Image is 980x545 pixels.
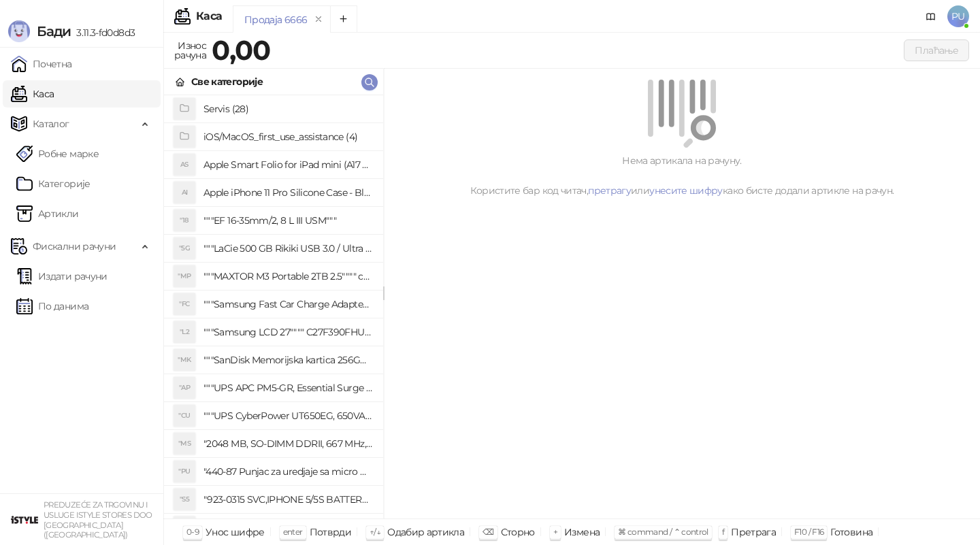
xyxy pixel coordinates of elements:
h4: "2048 MB, SO-DIMM DDRII, 667 MHz, Napajanje 1,8 0,1 V, Latencija CL5" [203,433,372,455]
a: Документација [920,5,942,27]
img: 64x64-companyLogo-77b92cf4-9946-4f36-9751-bf7bb5fd2c7d.png [11,506,38,533]
span: Каталог [33,110,69,137]
span: enter [283,527,303,537]
div: "L2 [174,321,195,343]
h4: "440-87 Punjac za uredjaje sa micro USB portom 4/1, Stand." [203,461,372,482]
span: PU [947,5,969,27]
small: PREDUZEĆE ZA TRGOVINU I USLUGE ISTYLE STORES DOO [GEOGRAPHIC_DATA] ([GEOGRAPHIC_DATA]) [44,500,152,540]
span: 3.11.3-fd0d8d3 [71,27,135,39]
div: "SD [174,516,195,538]
strong: 0,00 [212,33,270,67]
h4: """MAXTOR M3 Portable 2TB 2.5"""" crni eksterni hard disk HX-M201TCB/GM""" [203,265,372,287]
h4: Apple iPhone 11 Pro Silicone Case - Black [203,182,372,203]
span: F10 / F16 [794,527,823,537]
div: "S5 [174,489,195,510]
div: Продаја 6666 [244,12,307,27]
span: + [553,527,557,537]
div: Одабир артикла [387,523,464,541]
div: "18 [174,210,195,231]
div: Каса [196,11,222,22]
span: Фискални рачуни [33,233,116,260]
h4: iOS/MacOS_first_use_assistance (4) [203,126,372,148]
a: Категорије [16,170,91,197]
span: ↑/↓ [370,527,380,537]
div: Претрага [731,523,776,541]
div: "CU [174,405,195,427]
span: 0-9 [186,527,199,537]
div: Износ рачуна [171,37,209,64]
span: Бади [37,23,71,39]
div: "PU [174,461,195,482]
div: AS [174,154,195,176]
div: "5G [174,237,195,259]
div: "AP [174,377,195,399]
a: претрагу [588,184,631,197]
div: Потврди [310,523,352,541]
div: Нема артикала на рачуну. Користите бар код читач, или како бисте додали артикле на рачун. [400,153,964,198]
h4: Apple Smart Folio for iPad mini (A17 Pro) - Sage [203,154,372,176]
div: "MS [174,433,195,455]
div: Сторно [501,523,535,541]
h4: """Samsung LCD 27"""" C27F390FHUXEN""" [203,321,372,343]
a: Почетна [11,50,72,78]
h4: "923-0315 SVC,IPHONE 5/5S BATTERY REMOVAL TRAY Držač za iPhone sa kojim se otvara display [203,489,372,510]
div: "MK [174,349,195,371]
button: remove [310,14,327,25]
span: f [722,527,724,537]
span: ⌘ command / ⌃ control [618,527,708,537]
div: "MP [174,265,195,287]
h4: """UPS CyberPower UT650EG, 650VA/360W , line-int., s_uko, desktop""" [203,405,372,427]
div: Све категорије [191,74,263,89]
h4: """LaCie 500 GB Rikiki USB 3.0 / Ultra Compact & Resistant aluminum / USB 3.0 / 2.5""""""" [203,237,372,259]
img: Logo [8,20,30,42]
a: ArtikliАртикли [16,200,79,227]
h4: """UPS APC PM5-GR, Essential Surge Arrest,5 utic_nica""" [203,377,372,399]
h4: Servis (28) [203,98,372,120]
div: "FC [174,293,195,315]
a: Издати рачуни [16,263,108,290]
div: Унос шифре [206,523,265,541]
button: Add tab [330,5,357,33]
a: По данима [16,293,88,320]
div: Измена [564,523,600,541]
span: ⌫ [483,527,493,537]
div: Готовина [830,523,872,541]
button: Плаћање [904,39,969,61]
a: унесите шифру [649,184,723,197]
h4: """SanDisk Memorijska kartica 256GB microSDXC sa SD adapterom SDSQXA1-256G-GN6MA - Extreme PLUS, ... [203,349,372,371]
h4: """EF 16-35mm/2, 8 L III USM""" [203,210,372,231]
div: AI [174,182,195,203]
h4: "923-0448 SVC,IPHONE,TOURQUE DRIVER KIT .65KGF- CM Šrafciger " [203,516,372,538]
a: Робне марке [16,140,99,167]
h4: """Samsung Fast Car Charge Adapter, brzi auto punja_, boja crna""" [203,293,372,315]
a: Каса [11,80,54,108]
div: grid [164,95,383,518]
